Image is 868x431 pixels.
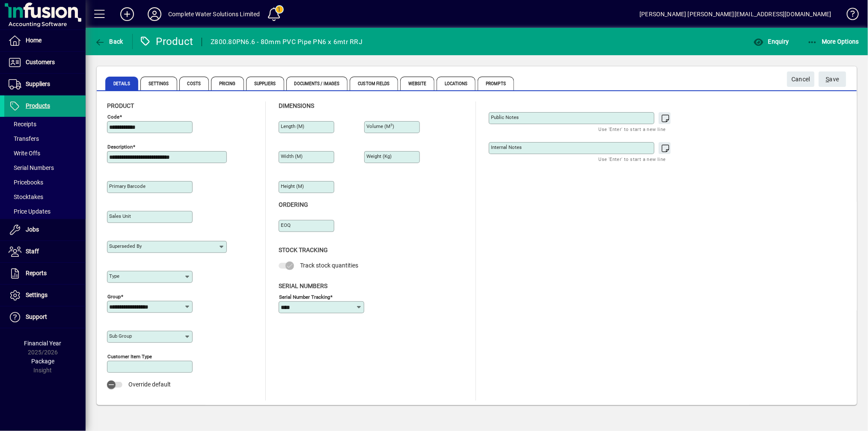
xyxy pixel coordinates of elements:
span: Stock Tracking [279,247,328,253]
span: Cancel [791,72,810,86]
button: Enquiry [751,34,791,49]
a: Staff [4,241,86,262]
mat-label: Internal Notes [491,144,522,150]
mat-label: Serial Number tracking [279,294,330,300]
span: Transfers [9,135,39,142]
span: Details [105,77,138,90]
a: Suppliers [4,74,86,95]
span: Website [400,77,435,90]
a: Transfers [4,131,86,146]
span: Ordering [279,201,308,208]
mat-label: Public Notes [491,114,519,120]
span: Price Updates [9,208,51,215]
span: Write Offs [9,150,40,157]
mat-label: Type [109,273,119,279]
span: Back [95,38,123,45]
a: Pricebooks [4,175,86,190]
a: Home [4,30,86,51]
mat-label: Width (m) [281,153,303,159]
span: Serial Numbers [279,282,327,289]
span: Pricebooks [9,179,43,186]
mat-label: Superseded by [109,243,142,249]
span: Suppliers [26,80,50,87]
span: Locations [437,77,476,90]
mat-label: Primary barcode [109,183,146,189]
a: Knowledge Base [840,2,857,30]
span: Track stock quantities [300,262,358,269]
mat-label: Weight (Kg) [366,153,392,159]
span: Staff [26,248,39,255]
mat-label: Volume (m ) [366,123,394,129]
span: Custom Fields [350,77,398,90]
button: Cancel [787,71,814,87]
span: Support [26,313,47,320]
mat-label: Customer Item Type [107,354,152,360]
span: Product [107,102,134,109]
span: Receipts [9,121,36,128]
span: Enquiry [753,38,789,45]
button: More Options [805,34,862,49]
mat-label: EOQ [281,222,291,228]
button: Back [92,34,125,49]
span: ave [826,72,839,86]
mat-label: Height (m) [281,183,304,189]
span: Stocktakes [9,193,43,200]
a: Write Offs [4,146,86,161]
a: Customers [4,52,86,73]
span: Settings [140,77,177,90]
mat-hint: Use 'Enter' to start a new line [599,154,666,164]
span: Dimensions [279,102,314,109]
span: Jobs [26,226,39,233]
span: Serial Numbers [9,164,54,171]
mat-label: Length (m) [281,123,304,129]
span: S [826,76,829,83]
div: [PERSON_NAME] [PERSON_NAME][EMAIL_ADDRESS][DOMAIN_NAME] [639,7,832,21]
a: Receipts [4,117,86,131]
span: Reports [26,270,47,276]
mat-label: Description [107,144,133,150]
span: Suppliers [246,77,284,90]
mat-hint: Use 'Enter' to start a new line [599,124,666,134]
mat-label: Sales unit [109,213,131,219]
button: Save [819,71,846,87]
div: Z800.80PN6.6 - 80mm PVC Pipe PN6 x 6mtr RRJ [211,35,363,49]
span: Pricing [211,77,244,90]
span: Customers [26,59,55,65]
a: Reports [4,263,86,284]
span: Documents / Images [286,77,348,90]
app-page-header-button: Back [86,34,133,49]
span: Products [26,102,50,109]
span: Financial Year [24,340,62,347]
span: More Options [807,38,859,45]
mat-label: Group [107,294,121,300]
mat-label: Code [107,114,119,120]
span: Prompts [478,77,514,90]
a: Support [4,306,86,328]
span: Home [26,37,42,44]
span: Costs [179,77,209,90]
a: Price Updates [4,204,86,219]
div: Complete Water Solutions Limited [168,7,260,21]
span: Settings [26,291,48,298]
sup: 3 [390,123,392,127]
mat-label: Sub group [109,333,132,339]
a: Serial Numbers [4,161,86,175]
span: Package [31,358,54,365]
button: Profile [141,6,168,22]
a: Stocktakes [4,190,86,204]
a: Jobs [4,219,86,241]
a: Settings [4,285,86,306]
div: Product [139,35,193,48]
span: Override default [128,381,171,388]
button: Add [113,6,141,22]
